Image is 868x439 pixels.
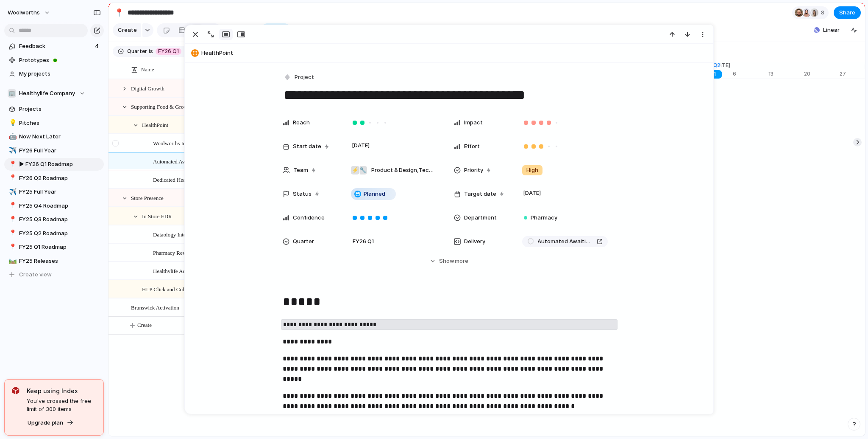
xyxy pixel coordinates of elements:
span: Product & Design , Tech Internal [371,166,437,174]
span: [DATE] [707,61,735,70]
span: You've crossed the free limit of 300 items [27,397,97,414]
span: Automated Awaiting Collection Reminder email [153,156,260,166]
div: 💡 [9,118,15,128]
button: 📍 [8,243,16,251]
span: Project [295,73,314,82]
span: FY26 Q2 Roadmap [19,174,101,183]
span: Team [293,166,308,174]
span: Create [118,26,137,34]
span: In Store EDR [142,211,172,221]
span: Feedback [19,42,92,51]
button: is [147,47,155,56]
span: HealthPoint [201,49,710,57]
span: Brunswick Activation [131,302,179,312]
div: 27 [840,70,865,78]
div: 13 [768,70,804,78]
a: 📍FY26 Q2 Roadmap [4,172,104,185]
span: Healthylife Company [19,89,75,98]
span: [DATE] [521,188,543,198]
a: 💡Pitches [4,117,104,129]
span: Quarter [293,237,314,246]
span: Linear [823,26,840,34]
button: Project [282,71,317,84]
span: FY25 Releases [19,257,101,265]
span: Projects [19,105,101,113]
div: 📍 [9,242,15,252]
span: Pharmacy Rewards Management Portal [153,248,240,257]
button: Group [295,23,330,37]
div: 📍 [114,7,124,18]
button: HealthPoint [189,46,710,60]
a: 📍▶︎ FY26 Q1 Roadmap [4,158,104,171]
a: My projects [4,68,104,80]
button: Upgrade plan [25,417,76,429]
button: ✈️ [8,146,16,155]
a: ✈️FY25 Full Year [4,186,104,198]
span: FY25 Q3 Roadmap [19,215,101,224]
a: 📍FY25 Q4 Roadmap [4,200,104,212]
div: 🏢 [8,89,16,98]
a: Feedback4 [4,40,104,53]
button: 📍 [8,202,16,210]
button: FY26 Q1 [154,47,183,56]
button: Showmore [283,253,615,269]
div: 🛤️ [9,256,15,266]
span: ▶︎ FY26 Q1 Roadmap [19,160,101,169]
button: 📍 [8,174,16,183]
div: 🛤️FY25 Releases [4,255,104,267]
a: Projects [4,103,104,115]
button: 💡 [8,119,16,127]
div: 6 [733,70,768,78]
span: Create [137,321,152,329]
span: FY26 Q1 [158,48,179,55]
span: FY25 Full Year [19,188,101,196]
button: 🤖 [8,132,16,141]
a: ✈️FY26 Full Year [4,144,104,157]
span: FY26 Q1 [353,237,374,246]
span: Create view [19,270,52,279]
a: Automated Awaiting Collection Reminder email [522,236,608,247]
span: FY25 Q1 Roadmap [19,243,101,251]
button: 🏢Healthylife Company [4,87,104,100]
a: Prototypes [4,54,104,67]
span: Reach [293,118,310,127]
span: Effort [464,142,480,151]
span: Store Presence [131,193,164,203]
span: HealthPoint [142,120,168,129]
div: 📍 [9,201,15,211]
button: ✈️ [8,188,16,196]
span: Priority [464,166,483,174]
button: Create view [4,268,104,281]
a: 📍FY25 Q1 Roadmap [4,241,104,253]
span: High [526,166,538,174]
span: 8 [821,8,827,17]
span: Quarter [127,48,147,55]
span: Pitches [19,119,101,127]
a: 🤖Now Next Later [4,130,104,143]
button: Create [113,23,141,37]
span: [DATE] [350,141,372,151]
span: Start date [293,142,321,151]
span: Dataology Integration [153,229,201,239]
span: Share [839,8,855,17]
span: FY25 Q2 Roadmap [19,229,101,238]
span: Pharmacy [531,214,557,222]
button: 📍 [8,215,16,224]
div: 🔧 [359,166,367,174]
span: is [149,48,153,55]
span: Keep using Index [27,386,97,395]
button: Zoom [333,23,365,37]
div: 📍 [9,173,15,183]
a: 📍FY25 Q2 Roadmap [4,227,104,240]
span: Show [439,257,454,265]
span: Now Next Later [19,132,101,141]
span: HLP Click and Collect [142,284,192,294]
